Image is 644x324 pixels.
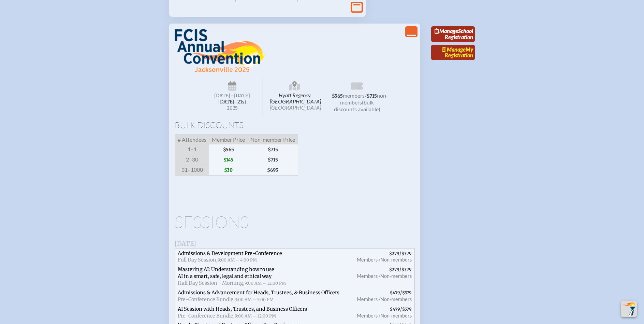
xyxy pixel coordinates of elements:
span: AI Session with Heads, Trustees, and Business Officers [178,306,307,312]
span: $479 [390,290,400,295]
span: Admissions & Development Pre-Conference [178,250,282,256]
button: Scroll Top [621,301,637,317]
span: 9:00 AM – 12:00 PM [245,281,286,286]
img: FCIS Convention 2025 [175,29,265,73]
span: $379 [401,251,412,256]
span: Non-members [380,313,412,319]
span: 31–1000 [175,165,209,175]
img: To the top [622,302,636,316]
span: Members / [357,273,380,279]
span: Non-members [380,273,412,279]
span: Pre-Conference Bundle, [178,296,235,302]
span: Manage [442,46,466,53]
span: Members / [357,296,380,302]
span: 2–30 [175,155,209,165]
span: [DATE] [214,93,230,99]
span: Non-member Price [248,135,298,144]
span: 9:00 AM – 12:00 PM [235,313,276,319]
span: Non-members [380,257,412,263]
span: members [343,92,365,99]
span: non-members [340,92,388,105]
span: Manage [435,28,458,34]
span: 2025 [207,105,257,111]
span: $715 [248,155,298,165]
span: Mastering AI: Understanding how to use AI in a smart, safe, legal and ethical way [178,266,274,279]
span: Admissions & Advancement for Heads, Trustees, & Business Officers [178,290,339,296]
span: $565 [209,144,248,155]
span: Members / [357,313,380,319]
span: # Attendees [175,135,209,144]
span: / [349,305,415,321]
span: 1–1 [175,144,209,155]
span: Full Day Session, [178,257,218,263]
span: $379 [401,267,412,272]
span: / [349,249,415,265]
span: Half Day Session - Morning, [178,280,245,286]
span: [DATE]–⁠21st [218,99,246,105]
span: / [349,288,415,305]
span: $145 [209,155,248,165]
span: $479 [390,307,400,312]
h1: Bulk Discounts [175,121,415,129]
span: / [349,265,415,288]
span: Members / [357,257,380,263]
span: Non-members [380,296,412,302]
span: 9:00 AM – 4:00 PM [218,257,257,263]
span: [GEOGRAPHIC_DATA] [270,104,321,111]
span: Pre-Conference Bundle, [178,313,235,319]
span: –[DATE] [230,93,250,99]
span: $565 [332,93,343,99]
span: $30 [209,165,248,175]
span: $715 [248,144,298,155]
span: (bulk discounts available) [334,99,380,112]
span: 9:00 AM – 5:00 PM [235,297,274,302]
span: $579 [402,307,412,312]
span: $279 [389,267,399,272]
span: Hyatt Regency [GEOGRAPHIC_DATA] [264,79,325,115]
span: [DATE] [175,240,196,248]
a: ManageMy Registration [431,45,475,60]
span: / [365,92,367,99]
h1: Sessions [175,214,415,230]
span: $715 [367,93,377,99]
a: ManageSchool Registration [431,26,475,42]
span: Member Price [209,135,248,144]
span: $579 [402,290,412,295]
span: $279 [389,251,399,256]
span: $695 [248,165,298,175]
